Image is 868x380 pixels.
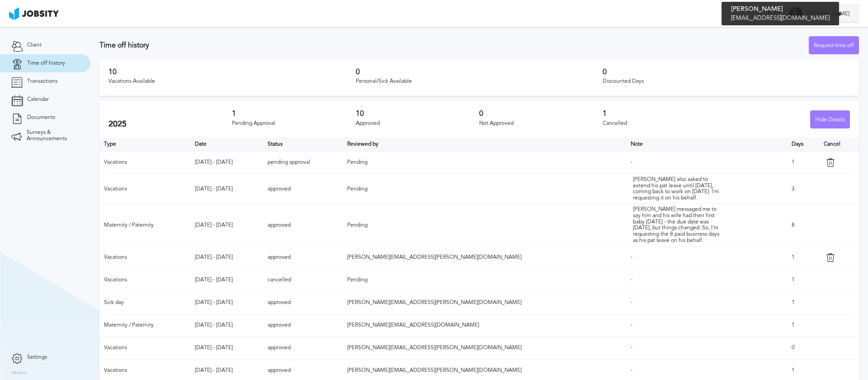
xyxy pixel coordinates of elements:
[190,204,263,247] td: [DATE] - [DATE]
[631,159,632,165] span: -
[27,114,55,121] span: Documents
[190,337,263,359] td: [DATE] - [DATE]
[626,138,787,151] th: Toggle SortBy
[347,185,368,192] span: Pending
[27,129,79,142] span: Surveys & Announcements
[9,7,59,20] img: ab4bad089aa723f57921c736e9817d99.png
[356,109,479,118] h3: 10
[811,111,849,129] div: Hide Details
[787,138,819,151] th: Days
[190,314,263,337] td: [DATE] - [DATE]
[631,254,632,260] span: -
[190,151,263,174] td: [DATE] - [DATE]
[633,176,723,201] div: [PERSON_NAME] also asked to extend his pat leave until [DATE], coming back to work on [DATE]. I'm...
[631,367,632,373] span: -
[479,120,603,127] div: Not Approved
[11,370,28,376] label: Version:
[809,36,859,54] button: Request time off
[99,174,190,204] td: Vacations
[99,204,190,247] td: Maternity / Paternity
[99,41,809,49] h3: Time off history
[27,42,42,48] span: Client
[343,138,626,151] th: Toggle SortBy
[787,174,819,204] td: 3
[27,78,57,85] span: Transactions
[603,120,726,127] div: Cancelled
[99,246,190,269] td: Vacations
[356,78,603,85] div: Personal/Sick Available
[603,68,850,76] h3: 0
[631,299,632,305] span: -
[99,151,190,174] td: Vacations
[347,367,522,373] span: [PERSON_NAME][EMAIL_ADDRESS][PERSON_NAME][DOMAIN_NAME]
[787,269,819,291] td: 1
[263,337,343,359] td: approved
[356,120,479,127] div: Approved
[787,204,819,247] td: 8
[263,314,343,337] td: approved
[27,60,65,66] span: Time off history
[263,246,343,269] td: approved
[787,246,819,269] td: 1
[99,269,190,291] td: Vacations
[479,109,603,118] h3: 0
[787,151,819,174] td: 1
[347,299,522,305] span: [PERSON_NAME][EMAIL_ADDRESS][PERSON_NAME][DOMAIN_NAME]
[603,78,850,85] div: Discounted Days
[27,96,49,103] span: Calendar
[633,206,723,244] div: [PERSON_NAME] messaged me to say him and his wife had their first baby [DATE] - the due date was ...
[347,344,522,351] span: [PERSON_NAME][EMAIL_ADDRESS][PERSON_NAME][DOMAIN_NAME]
[27,354,47,361] span: Settings
[190,138,263,151] th: Toggle SortBy
[631,344,632,351] span: -
[787,337,819,359] td: 0
[99,291,190,314] td: Sick day
[819,138,859,151] th: Cancel
[784,5,859,23] button: L[PERSON_NAME]
[232,109,355,118] h3: 1
[631,276,632,283] span: -
[263,291,343,314] td: approved
[190,174,263,204] td: [DATE] - [DATE]
[347,159,368,165] span: Pending
[108,119,232,129] h2: 2025
[787,314,819,337] td: 1
[108,78,356,85] div: Vacations Available
[263,269,343,291] td: cancelled
[802,11,854,17] span: [PERSON_NAME]
[810,110,850,128] button: Hide Details
[356,68,603,76] h3: 0
[347,254,522,260] span: [PERSON_NAME][EMAIL_ADDRESS][PERSON_NAME][DOMAIN_NAME]
[108,68,356,76] h3: 10
[263,138,343,151] th: Toggle SortBy
[603,109,726,118] h3: 1
[787,291,819,314] td: 1
[263,151,343,174] td: pending approval
[190,246,263,269] td: [DATE] - [DATE]
[263,174,343,204] td: approved
[190,269,263,291] td: [DATE] - [DATE]
[99,314,190,337] td: Maternity / Paternity
[190,291,263,314] td: [DATE] - [DATE]
[789,7,802,21] div: L
[631,322,632,328] span: -
[347,322,479,328] span: [PERSON_NAME][EMAIL_ADDRESS][DOMAIN_NAME]
[232,120,355,127] div: Pending Approval
[347,222,368,228] span: Pending
[99,337,190,359] td: Vacations
[809,37,859,55] div: Request time off
[99,138,190,151] th: Type
[347,276,368,283] span: Pending
[263,204,343,247] td: approved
